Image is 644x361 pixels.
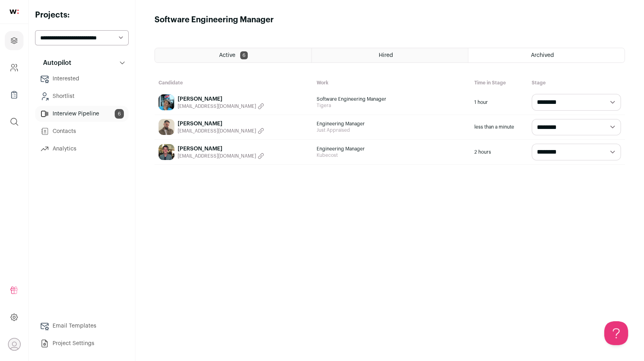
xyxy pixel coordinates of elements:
[155,48,311,62] a: Active 6
[8,338,21,351] button: Open dropdown
[35,123,129,139] a: Contacts
[115,109,124,119] span: 6
[470,115,528,140] div: less than a minute
[531,53,554,58] span: Archived
[317,152,467,158] span: Kubecost
[470,76,528,90] div: Time in Stage
[219,53,235,58] span: Active
[317,96,467,102] span: Software Engineering Manager
[470,90,528,115] div: 1 hour
[379,53,393,58] span: Hired
[5,58,23,77] a: Company and ATS Settings
[35,88,129,104] a: Shortlist
[313,76,471,90] div: Work
[178,145,264,153] a: [PERSON_NAME]
[240,51,248,59] span: 6
[178,128,256,134] span: [EMAIL_ADDRESS][DOMAIN_NAME]
[35,10,129,21] h2: Projects:
[155,76,313,90] div: Candidate
[178,95,264,103] a: [PERSON_NAME]
[528,76,625,90] div: Stage
[312,48,468,62] a: Hired
[159,144,174,160] img: d094ac3e98f3dbd83d7790ad8b982207780ae207e7ee5be5dbe2967e82b14c40.jpg
[178,120,264,128] a: [PERSON_NAME]
[470,140,528,164] div: 2 hours
[5,85,23,104] a: Company Lists
[178,153,264,159] button: [EMAIL_ADDRESS][DOMAIN_NAME]
[178,103,256,109] span: [EMAIL_ADDRESS][DOMAIN_NAME]
[35,71,129,87] a: Interested
[35,318,129,334] a: Email Templates
[178,153,256,159] span: [EMAIL_ADDRESS][DOMAIN_NAME]
[5,31,23,50] a: Projects
[159,94,174,110] img: a7cb2cba16a72abd27fbf5c93cc1b07cb003d67e89c25ed341f126c5a426b412.jpg
[35,141,129,157] a: Analytics
[317,102,467,109] span: Tigera
[38,58,71,68] p: Autopilot
[178,103,264,109] button: [EMAIL_ADDRESS][DOMAIN_NAME]
[159,119,174,135] img: 4566eaa16ee65ee64ddd9604e7f6ed2e99f3f99b54fa68c2bf5235f499e23f5c.jpg
[10,10,19,14] img: wellfound-shorthand-0d5821cbd27db2630d0214b213865d53afaa358527fdda9d0ea32b1df1b89c2c.svg
[317,127,467,133] span: Just Appraised
[35,55,129,71] button: Autopilot
[317,121,467,127] span: Engineering Manager
[35,336,129,351] a: Project Settings
[178,128,264,134] button: [EMAIL_ADDRESS][DOMAIN_NAME]
[155,14,625,25] h1: Software Engineering Manager
[604,321,628,345] iframe: Help Scout Beacon - Open
[317,146,467,152] span: Engineering Manager
[35,106,129,122] a: Interview Pipeline6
